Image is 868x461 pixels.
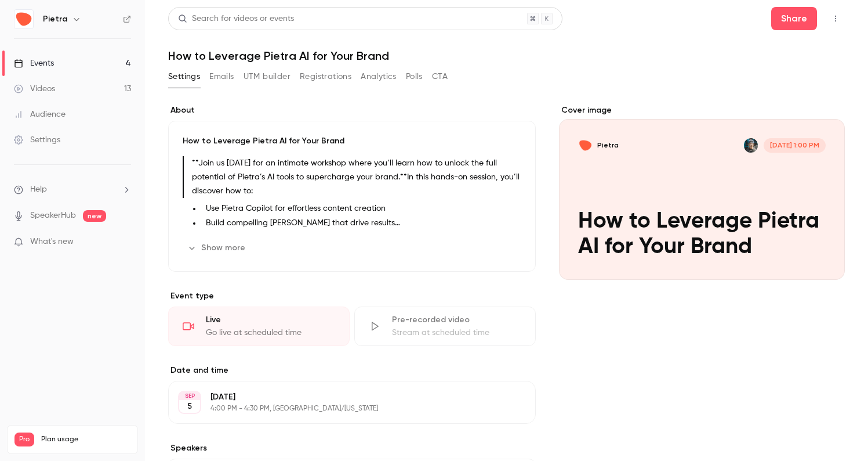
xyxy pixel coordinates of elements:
button: Share [771,7,817,30]
div: Stream at scheduled time [392,327,521,338]
div: Pre-recorded videoStream at scheduled time [354,307,536,346]
span: What's new [30,236,74,248]
label: Date and time [168,365,536,376]
div: Videos [14,83,55,95]
span: new [83,210,106,222]
div: SEP [179,392,200,400]
p: [DATE] [210,391,474,403]
li: Use Pietra Copilot for effortless content creation [201,203,521,215]
label: Speakers [168,442,536,454]
span: Help [30,183,47,196]
button: Show more [183,239,252,257]
p: **Join us [DATE] for an intimate workshop where you’ll learn how to unlock the full potential of ... [192,156,521,198]
button: CTA [432,67,448,86]
iframe: Noticeable Trigger [117,237,131,247]
p: 4:00 PM - 4:30 PM, [GEOGRAPHIC_DATA]/[US_STATE] [210,404,474,413]
div: Settings [14,134,60,146]
label: About [168,105,536,116]
button: UTM builder [244,67,290,86]
div: Events [14,57,54,69]
div: Pre-recorded video [392,314,521,326]
span: Plan usage [41,435,130,444]
label: Cover image [559,105,845,116]
div: Search for videos or events [178,13,294,25]
div: Go live at scheduled time [206,327,335,338]
img: Pietra [14,10,33,28]
h1: How to Leverage Pietra AI for Your Brand [168,49,845,63]
section: Cover image [559,105,845,280]
button: Emails [209,67,234,86]
p: 5 [187,401,192,412]
div: Audience [14,109,66,120]
h6: Pietra [43,13,67,25]
span: Pro [14,433,34,446]
button: Settings [168,67,200,86]
button: Analytics [361,67,397,86]
li: help-dropdown-opener [14,183,131,196]
li: Build compelling [PERSON_NAME] that drive results [201,217,521,229]
button: Registrations [300,67,351,86]
a: SpeakerHub [30,210,76,222]
p: How to Leverage Pietra AI for Your Brand [183,135,521,147]
p: Event type [168,290,536,302]
div: Live [206,314,335,326]
div: LiveGo live at scheduled time [168,307,350,346]
button: Polls [406,67,423,86]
